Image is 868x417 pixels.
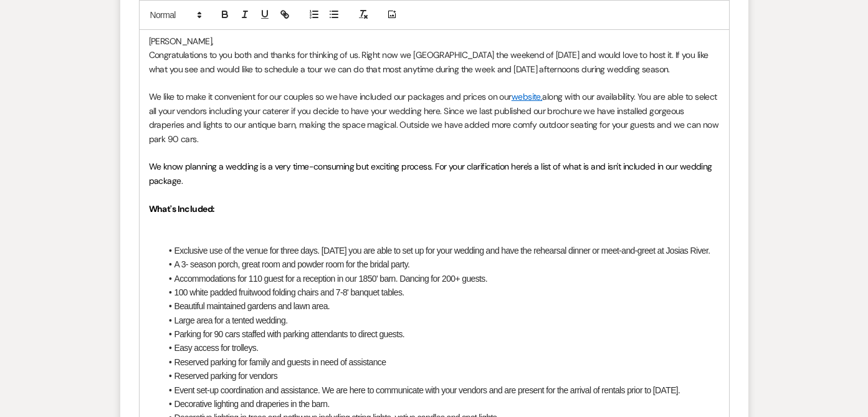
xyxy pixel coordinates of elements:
[161,257,720,271] li: A 3- season porch, great room and powder room for the bridal party.
[161,244,720,257] li: Exclusive use of the venue for three days. [DATE] you are able to set up for your wedding and hav...
[161,397,720,411] li: Decorative lighting and draperies in the barn.
[149,34,720,48] p: [PERSON_NAME],
[161,327,720,341] li: Parking for 90 cars staffed with parking attendants to direct guests.
[161,314,720,327] li: Large area for a tented wedding.
[161,299,720,313] li: Beautiful maintained gardens and lawn area.
[161,272,720,285] li: Accommodations for 110 guest for a reception in our 1850' barn. Dancing for 200+ guests.
[161,341,720,355] li: Easy access for trolleys.
[149,203,215,214] strong: What's Included:
[161,355,720,369] li: Reserved parking for family and guests in need of assistance
[512,91,543,102] a: website,
[161,369,720,383] li: Reserved parking for vendors
[161,383,720,397] li: Event set-up coordination and assistance. We are here to communicate with your vendors and are pr...
[149,161,715,186] span: We know planning a wedding is a very time-consuming but exciting process. For your clarification ...
[149,48,720,76] p: Congratulations to you both and thanks for thinking of us. Right now we [GEOGRAPHIC_DATA] the wee...
[161,285,720,299] li: 100 white padded fruitwood folding chairs and 7-8' banquet tables.
[149,90,720,146] p: We like to make it convenient for our couples so we have included our packages and prices on our ...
